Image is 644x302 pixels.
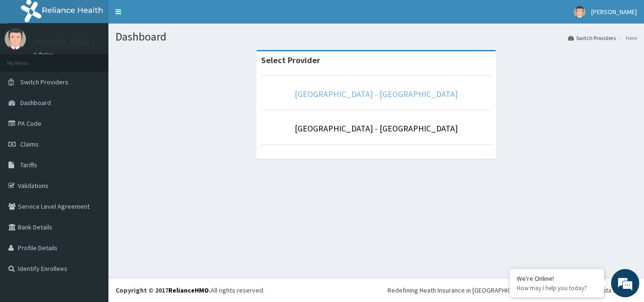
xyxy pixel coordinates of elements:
span: Switch Providers [20,78,68,86]
a: [GEOGRAPHIC_DATA] - [GEOGRAPHIC_DATA] [295,89,458,99]
span: [PERSON_NAME] [591,8,637,16]
span: Tariffs [20,161,37,169]
h1: Dashboard [116,31,637,43]
div: We're Online! [517,274,597,283]
footer: All rights reserved. [108,278,644,302]
span: Claims [20,140,39,148]
p: How may I help you today? [517,284,597,292]
div: Redefining Heath Insurance in [GEOGRAPHIC_DATA] using Telemedicine and Data Science! [388,286,637,295]
p: [PERSON_NAME] [33,38,95,47]
a: Switch Providers [568,34,616,42]
a: Online [33,51,56,58]
a: [GEOGRAPHIC_DATA] - [GEOGRAPHIC_DATA] [295,123,458,134]
a: RelianceHMO [168,286,209,294]
strong: Copyright © 2017 . [116,286,211,294]
strong: Select Provider [261,55,320,65]
li: Here [617,34,637,42]
img: User Image [5,28,26,49]
span: Dashboard [20,98,51,107]
img: User Image [574,6,586,18]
